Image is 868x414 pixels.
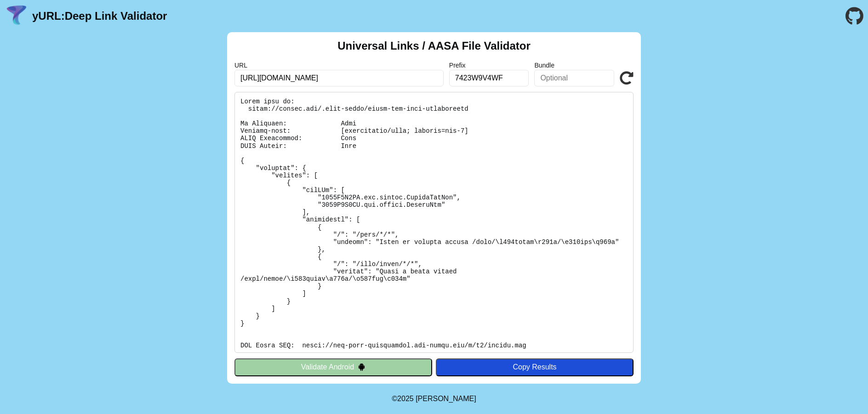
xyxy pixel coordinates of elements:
pre: Lorem ipsu do: sitam://consec.adi/.elit-seddo/eiusm-tem-inci-utlaboreetd Ma Aliquaen: Admi Veniam... [234,92,634,353]
span: 2025 [397,395,414,403]
img: yURL Logo [5,4,29,28]
input: Optional [449,70,529,86]
a: yURL:Deep Link Validator [32,10,167,23]
h2: Universal Links / AASA File Validator [337,40,531,52]
div: Copy Results [440,363,629,371]
button: Validate Android [234,358,432,376]
footer: © [392,384,476,414]
img: droidIcon.svg [358,363,365,371]
input: Required [234,70,444,86]
label: Bundle [534,62,614,69]
button: Copy Results [436,358,634,376]
label: URL [234,62,444,69]
label: Prefix [449,62,529,69]
a: Michael Ibragimchayev's Personal Site [416,395,476,403]
input: Optional [534,70,614,86]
